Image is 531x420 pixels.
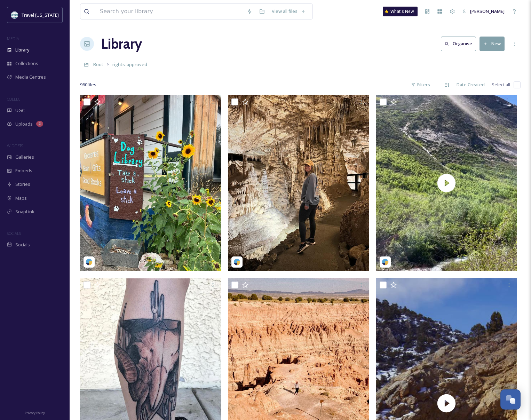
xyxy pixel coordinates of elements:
img: snapsea-logo.png [233,259,240,266]
a: [PERSON_NAME] [459,5,508,18]
span: Media Centres [15,74,46,80]
span: MEDIA [7,36,19,41]
span: SOCIALS [7,231,21,236]
span: SnapLink [15,208,34,215]
button: Organise [441,37,476,51]
div: 2 [36,121,43,127]
span: Galleries [15,154,34,160]
span: WIDGETS [7,143,23,148]
a: Root [93,60,103,69]
div: Date Created [453,78,488,92]
span: UGC [15,107,25,114]
button: New [480,37,505,51]
button: Open Chat [500,389,521,410]
img: neversaysomeday_04172025_f6e4462c-1867-c246-f823-c2f16f97cf9b.jpg [228,95,369,271]
img: download.jpeg [11,11,18,18]
img: neversaysomeday_04172025_f6e4462c-1867-c246-f823-c2f16f97cf9b.jpg [80,95,221,271]
a: rights-approved [112,60,147,69]
a: View all files [268,5,309,18]
span: Embeds [15,167,32,174]
span: Select all [492,81,510,88]
span: Socials [15,241,30,248]
span: Travel [US_STATE] [22,12,59,18]
span: rights-approved [112,61,147,68]
span: 960 file s [80,81,96,88]
input: Search your library [96,4,243,19]
a: Privacy Policy [25,408,45,417]
span: Privacy Policy [25,411,45,415]
span: Library [15,47,29,53]
img: snapsea-logo.png [86,259,93,266]
a: Organise [441,37,480,51]
span: Root [93,61,103,68]
span: Collections [15,60,38,67]
span: Maps [15,195,27,201]
span: COLLECT [7,96,22,102]
span: Uploads [15,121,33,127]
a: Library [101,33,142,54]
span: Stories [15,181,30,188]
img: thumbnail [376,95,517,271]
img: snapsea-logo.png [382,259,389,266]
span: [PERSON_NAME] [470,8,505,14]
div: Filters [407,78,434,92]
a: What's New [383,7,418,16]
